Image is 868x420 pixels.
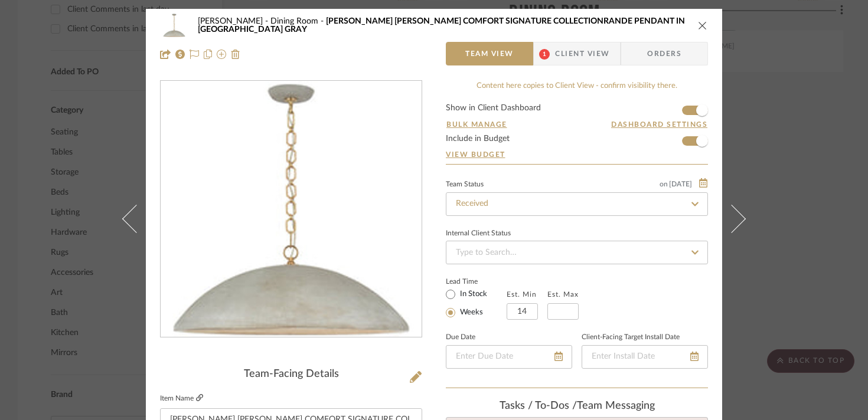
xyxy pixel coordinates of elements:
input: Type to Search… [446,192,708,216]
input: Enter Install Date [582,345,708,369]
label: Weeks [458,307,483,318]
input: Type to Search… [446,241,708,264]
div: Team Status [446,182,484,188]
a: View Budget [446,150,708,159]
span: [PERSON_NAME] [198,17,270,25]
span: Dining Room [270,17,326,25]
mat-radio-group: Select item type [446,287,507,320]
span: [PERSON_NAME] [PERSON_NAME] COMFORT SIGNATURE COLLECTIONRANDE PENDANT IN [GEOGRAPHIC_DATA] GRAY [198,17,685,34]
button: close [697,20,708,31]
span: on [660,181,668,188]
label: Est. Max [547,290,579,298]
div: Content here copies to Client View - confirm visibility there. [446,80,708,92]
label: Due Date [446,334,475,340]
span: Client View [555,42,609,65]
span: 1 [539,49,550,60]
button: Dashboard Settings [611,119,708,130]
label: Est. Min [507,290,537,298]
div: 0 [161,81,422,337]
div: Internal Client Status [446,231,511,237]
span: [DATE] [668,180,693,188]
input: Enter Due Date [446,345,572,369]
span: Orders [634,42,694,65]
button: Bulk Manage [446,119,508,130]
label: In Stock [458,289,487,300]
img: 584431b8-02ba-4882-b93f-9d3e1706a965_436x436.jpg [163,81,419,337]
div: Team-Facing Details [160,368,422,381]
label: Item Name [160,393,203,403]
label: Lead Time [446,276,507,287]
img: 584431b8-02ba-4882-b93f-9d3e1706a965_48x40.jpg [160,14,188,37]
span: Team View [465,42,514,65]
span: Tasks / To-Dos / [500,401,577,411]
label: Client-Facing Target Install Date [582,334,680,340]
img: Remove from project [231,50,240,59]
div: team Messaging [446,400,708,413]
